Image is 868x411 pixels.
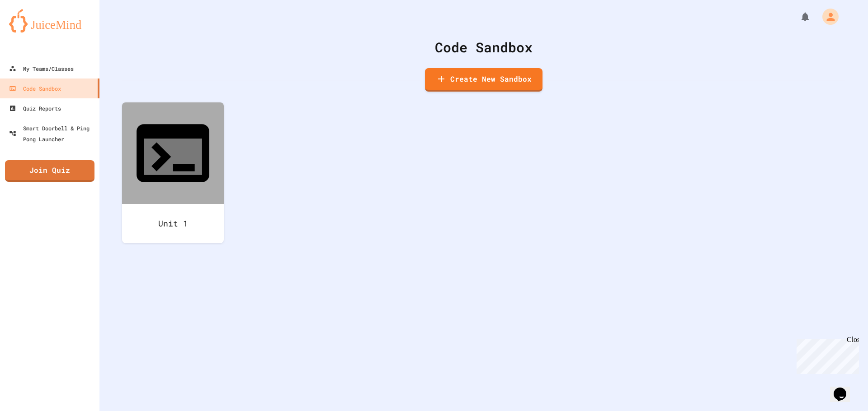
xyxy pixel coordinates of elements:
a: Create New Sandbox [425,68,542,92]
iframe: chat widget [830,375,859,402]
a: Join Quiz [5,160,94,182]
div: Smart Doorbell & Ping Pong Launcher [9,123,96,144]
img: logo-orange.svg [9,9,90,32]
iframe: chat widget [793,336,859,374]
div: Unit 1 [122,204,224,243]
div: My Teams/Classes [9,63,74,74]
div: Code Sandbox [122,37,845,57]
div: My Notifications [783,9,813,24]
div: Quiz Reports [9,103,61,114]
div: Chat with us now!Close [4,4,62,57]
div: My Account [813,6,841,27]
div: Code Sandbox [9,83,61,94]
